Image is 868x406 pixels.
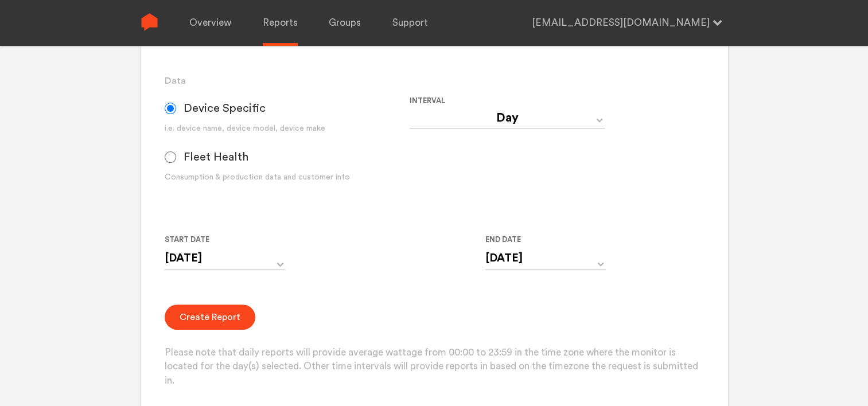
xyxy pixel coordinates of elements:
[485,233,597,247] label: End Date
[165,74,703,88] h3: Data
[184,101,266,115] span: Device Specific
[165,346,703,388] p: Please note that daily reports will provide average wattage from 00:00 to 23:59 in the time zone ...
[141,13,158,31] img: Sense Logo
[184,150,248,164] span: Fleet Health
[165,103,176,114] input: Device Specific
[165,304,255,330] button: Create Report
[165,123,410,135] div: i.e. device name, device model, device make
[165,151,176,163] input: Fleet Health
[165,233,276,247] label: Start Date
[165,171,410,184] div: Consumption & production data and customer info
[410,94,645,108] label: Interval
